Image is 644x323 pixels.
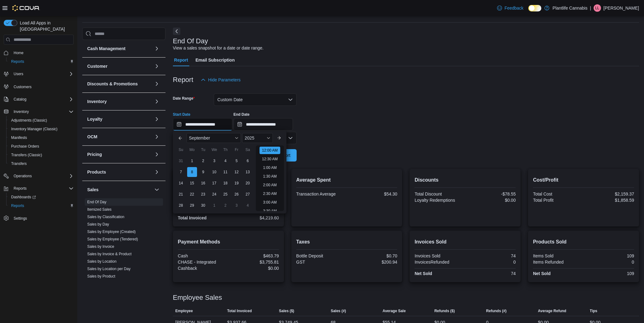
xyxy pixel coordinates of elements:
div: Th [221,145,230,155]
a: Manifests [9,134,29,141]
li: 12:00 AM [260,147,280,154]
div: day-27 [243,189,253,199]
button: Manifests [6,133,76,142]
div: $200.94 [348,260,397,265]
button: Customer [87,63,152,69]
a: Sales by Location per Day [87,267,131,271]
p: Plantlife Cannabis [552,4,587,12]
div: 0 [466,260,516,265]
button: Pricing [153,151,161,158]
div: Cash [178,253,227,258]
span: Total Invoiced [227,308,252,313]
a: Inventory Manager (Classic) [9,125,60,133]
button: Reports [6,57,76,66]
p: [PERSON_NAME] [603,4,639,12]
a: Itemized Sales [87,207,112,212]
button: Inventory [87,98,152,105]
div: day-8 [187,167,197,177]
ul: Time [256,145,284,211]
a: Reports [9,202,27,209]
div: day-3 [209,156,219,166]
h3: Report [173,76,193,84]
div: day-11 [221,167,230,177]
div: $4,219.60 [230,215,279,220]
button: Operations [1,172,76,180]
a: End Of Day [87,200,106,204]
h3: Products [87,169,106,175]
div: day-4 [221,156,230,166]
span: Dashboards [11,195,36,200]
button: Customer [153,62,161,70]
span: Refunds ($) [434,308,455,313]
a: Transfers (Classic) [9,151,45,159]
span: Inventory Manager (Classic) [9,125,74,133]
button: Transfers [6,159,76,168]
button: Products [153,168,161,176]
h2: Products Sold [533,238,634,246]
button: Products [87,169,152,175]
div: $463.79 [230,253,279,258]
div: Sa [243,145,253,155]
h2: Taxes [296,238,397,246]
div: day-21 [176,189,186,199]
span: Operations [14,174,32,179]
div: day-28 [176,200,186,210]
button: Next month [274,133,284,143]
button: Settings [1,214,76,223]
span: Average Refund [538,308,566,313]
span: Transfers (Classic) [9,151,74,159]
div: -$78.55 [466,192,516,196]
div: $1,858.59 [585,198,634,203]
button: Hide Parameters [198,74,243,86]
li: 12:30 AM [260,155,280,163]
button: Custom Date [214,93,297,106]
button: Reports [6,201,76,210]
span: Settings [14,216,27,221]
input: Dark Mode [528,5,541,11]
div: $3,755.81 [230,260,279,265]
div: Loyalty Redemptions [414,198,464,203]
div: day-1 [209,200,219,210]
span: Refunds (#) [486,308,507,313]
div: day-10 [209,167,219,177]
a: Dashboards [6,193,76,201]
span: Sales by Classification [87,214,124,219]
span: Dashboards [9,193,74,201]
button: Users [1,70,76,78]
span: Reports [9,202,74,209]
button: Cash Management [87,45,152,52]
div: day-12 [232,167,242,177]
span: Sales by Invoice [87,244,114,249]
span: Customers [14,84,32,89]
div: GST [296,260,346,265]
span: Load All Apps in [GEOGRAPHIC_DATA] [17,20,74,32]
h3: Sales [87,187,99,193]
button: Reports [11,185,29,192]
div: Su [176,145,186,155]
div: day-19 [232,178,242,188]
div: day-2 [221,200,230,210]
button: Inventory [153,98,161,105]
div: day-30 [198,200,208,210]
div: day-6 [243,156,253,166]
a: Settings [11,215,29,222]
a: Adjustments (Classic) [9,117,49,124]
div: Fr [232,145,242,155]
h3: Customer [87,63,107,69]
div: day-18 [221,178,230,188]
span: Home [14,50,24,55]
button: OCM [153,133,161,140]
div: 0 [585,260,634,265]
h2: Average Spent [296,176,397,184]
label: Start Date [173,112,191,117]
span: Reports [11,185,74,192]
div: Items Refunded [533,260,582,265]
span: Sales by Employee (Created) [87,229,136,234]
span: Catalog [14,97,26,102]
span: Inventory Manager (Classic) [11,127,58,131]
div: day-26 [232,189,242,199]
div: day-17 [209,178,219,188]
div: Button. Open the year selector. 2025 is currently selected. [242,133,273,143]
button: Catalog [1,95,76,104]
div: Transaction Average [296,192,346,196]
